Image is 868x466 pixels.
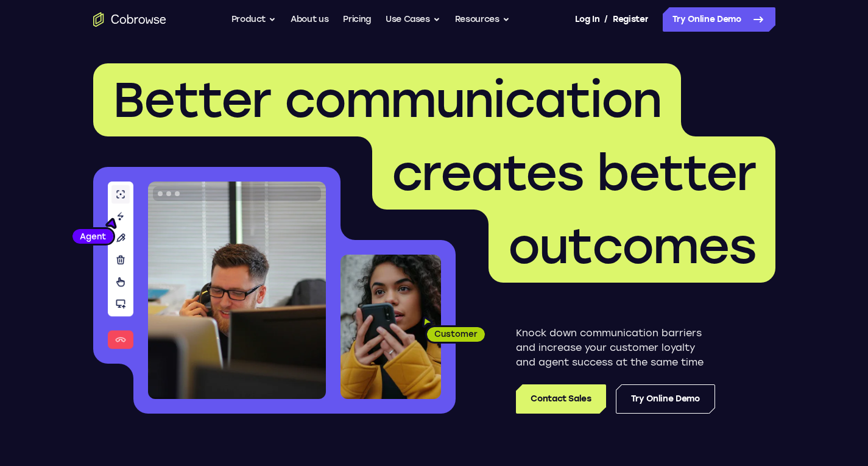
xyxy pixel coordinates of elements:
button: Product [231,7,277,32]
a: Go to the home page [93,12,166,27]
a: Try Online Demo [616,384,715,414]
span: creates better [392,144,756,202]
a: Register [613,7,648,32]
a: About us [291,7,328,32]
a: Log In [575,7,599,32]
span: / [604,12,608,27]
span: Better communication [113,71,662,129]
button: Resources [455,7,510,32]
img: A customer support agent talking on the phone [148,182,326,399]
button: Use Cases [386,7,440,32]
span: outcomes [508,217,756,275]
a: Try Online Demo [663,7,775,32]
img: A customer holding their phone [340,255,441,399]
p: Knock down communication barriers and increase your customer loyalty and agent success at the sam... [516,326,715,370]
a: Contact Sales [516,384,605,414]
a: Pricing [343,7,371,32]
